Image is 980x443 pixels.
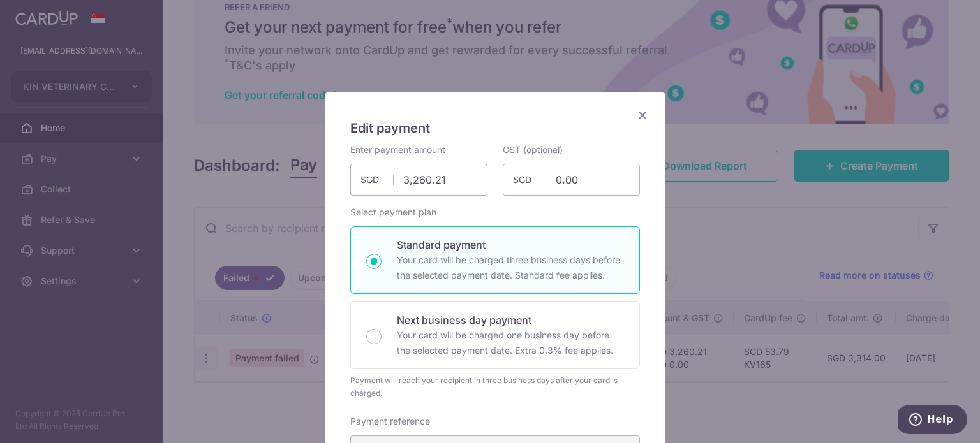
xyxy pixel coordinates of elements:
[513,173,546,186] span: SGD
[898,405,967,437] iframe: Opens a widget where you can find more information
[350,118,640,138] h5: Edit payment
[350,415,430,428] label: Payment reference
[350,143,445,156] label: Enter payment amount
[397,312,624,328] p: Next business day payment
[397,328,624,358] p: Your card will be charged one business day before the selected payment date. Extra 0.3% fee applies.
[635,108,650,123] button: Close
[397,237,624,252] p: Standard payment
[350,164,487,196] input: 0.00
[503,164,640,196] input: 0.00
[360,173,394,186] span: SGD
[397,252,624,283] p: Your card will be charged three business days before the selected payment date. Standard fee appl...
[350,374,640,400] div: Payment will reach your recipient in three business days after your card is charged.
[350,206,436,219] label: Select payment plan
[503,143,563,156] label: GST (optional)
